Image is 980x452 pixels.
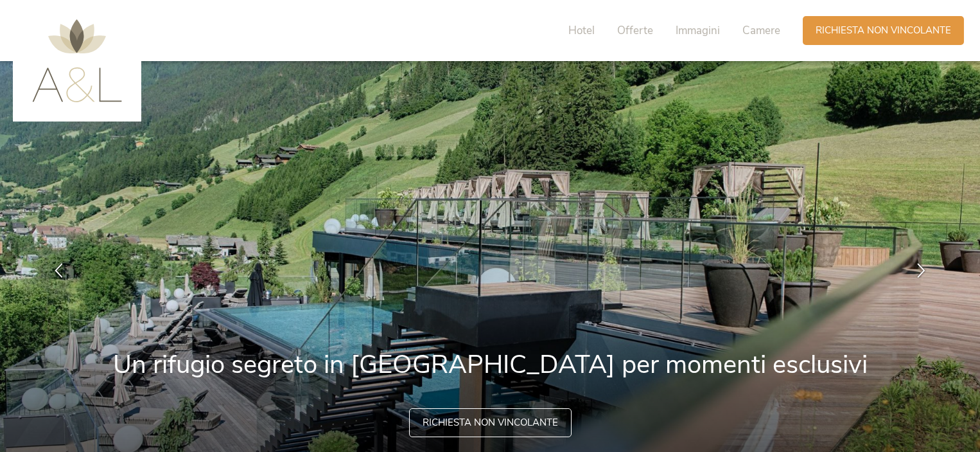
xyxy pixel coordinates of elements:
[32,19,122,102] img: AMONTI & LUNARIS Wellnessresort
[816,24,951,37] span: Richiesta non vincolante
[423,416,558,429] span: Richiesta non vincolante
[617,23,653,38] span: Offerte
[676,23,720,38] span: Immagini
[568,23,595,38] span: Hotel
[742,23,780,38] span: Camere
